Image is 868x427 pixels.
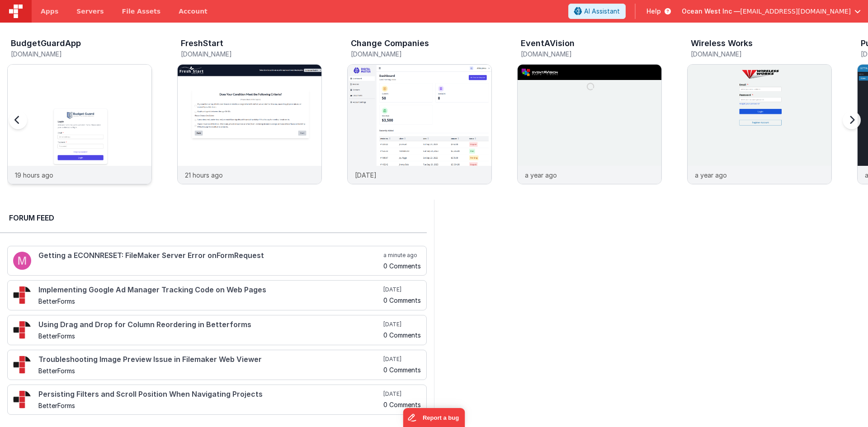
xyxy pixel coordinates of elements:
h5: [DATE] [383,286,421,293]
h4: Implementing Google Ad Manager Tracking Code on Web Pages [38,286,382,294]
h5: 0 Comments [383,297,421,304]
p: a year ago [695,170,727,180]
img: 295_2.png [13,321,31,339]
a: Getting a ECONNRESET: FileMaker Server Error onFormRequest a minute ago 0 Comments [7,246,427,276]
img: 100.png [13,252,31,270]
span: Ocean West Inc — [682,7,740,16]
a: Persisting Filters and Scroll Position When Navigating Projects BetterForms [DATE] 0 Comments [7,385,427,415]
h4: Troubleshooting Image Preview Issue in Filemaker Web Viewer [38,356,382,364]
h5: [DOMAIN_NAME] [11,51,152,57]
a: Troubleshooting Image Preview Issue in Filemaker Web Viewer BetterForms [DATE] 0 Comments [7,350,427,380]
img: 295_2.png [13,390,31,408]
h5: [DOMAIN_NAME] [521,51,662,57]
h3: BudgetGuardApp [11,39,81,48]
iframe: Marker.io feedback button [403,408,465,427]
button: Ocean West Inc — [EMAIL_ADDRESS][DOMAIN_NAME] [682,7,861,16]
h5: [DATE] [383,321,421,328]
button: AI Assistant [568,4,626,19]
p: 21 hours ago [185,170,223,180]
h4: Getting a ECONNRESET: FileMaker Server Error onFormRequest [38,252,382,260]
img: 295_2.png [13,286,31,304]
h5: 0 Comments [383,263,421,269]
h5: 0 Comments [383,401,421,408]
h5: BetterForms [38,367,382,374]
h5: [DOMAIN_NAME] [351,51,492,57]
h5: 0 Comments [383,366,421,373]
h3: EventAVision [521,39,575,48]
span: AI Assistant [584,7,620,16]
h5: [DOMAIN_NAME] [181,51,322,57]
p: [DATE] [355,170,377,180]
h3: Change Companies [351,39,429,48]
h5: BetterForms [38,333,382,339]
h5: 0 Comments [383,332,421,338]
h3: Wireless Works [691,39,753,48]
h4: Using Drag and Drop for Column Reordering in Betterforms [38,321,382,329]
h5: [DATE] [383,390,421,398]
h2: Forum Feed [9,212,418,223]
h5: [DOMAIN_NAME] [691,51,832,57]
h4: Persisting Filters and Scroll Position When Navigating Projects [38,390,382,399]
span: Servers [76,7,104,16]
h5: BetterForms [38,298,382,305]
span: Help [646,7,661,16]
img: 295_2.png [13,356,31,374]
h3: FreshStart [181,39,223,48]
a: Using Drag and Drop for Column Reordering in Betterforms BetterForms [DATE] 0 Comments [7,315,427,345]
span: [EMAIL_ADDRESS][DOMAIN_NAME] [740,7,851,16]
span: File Assets [122,7,161,16]
h5: BetterForms [38,402,382,409]
h5: [DATE] [383,356,421,363]
h5: a minute ago [383,252,421,259]
span: Apps [41,7,58,16]
a: Implementing Google Ad Manager Tracking Code on Web Pages BetterForms [DATE] 0 Comments [7,280,427,310]
p: a year ago [525,170,557,180]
